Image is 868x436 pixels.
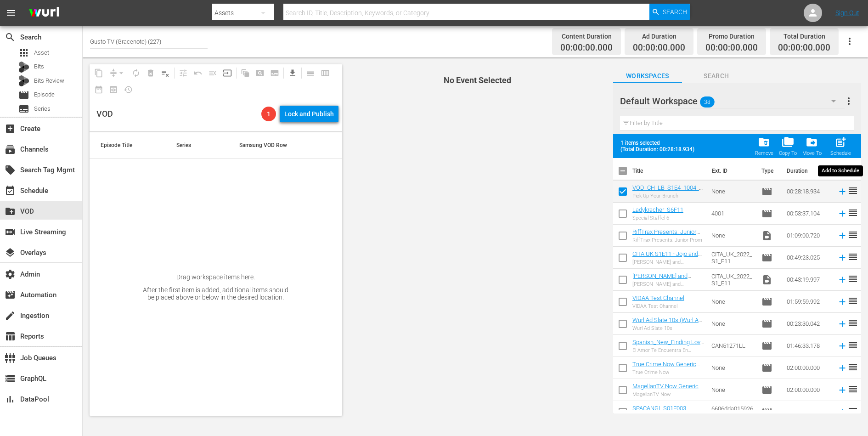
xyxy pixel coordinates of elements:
[34,104,51,113] span: Series
[5,32,16,43] span: Search
[176,273,255,281] div: Drag workspace items here.
[632,294,684,301] a: VIDAA Test Channel
[18,103,29,114] span: Series
[5,123,16,134] span: Create
[837,275,847,285] svg: Add to Schedule
[318,66,333,80] span: Week Calendar View
[632,158,706,184] th: Title
[752,133,776,159] span: Remove Item From Workspace
[783,247,834,269] td: 00:49:23.025
[778,30,830,43] div: Total Duration
[837,407,847,417] svg: Add to Schedule
[663,4,687,20] span: Search
[560,30,613,43] div: Content Duration
[18,90,29,101] span: Episode
[300,64,318,82] span: Day Calendar View
[5,331,16,342] span: Reports
[843,96,854,107] span: more_vert
[632,193,704,199] div: Pick Up Your Brunch
[106,82,121,97] span: View Backup
[708,357,758,379] td: None
[633,43,685,53] span: 00:00:00.000
[783,335,834,357] td: 01:46:33.178
[778,43,830,53] span: 00:00:00.000
[783,357,834,379] td: 02:00:00.000
[5,289,16,300] span: Automation
[761,230,772,241] span: Video
[708,269,758,291] td: CITA_UK_2022_S1_E11
[91,82,106,97] span: Month Calendar View
[761,296,772,307] span: Episode
[18,47,29,58] span: Asset
[755,150,773,156] div: Remove
[781,158,836,184] th: Duration
[837,341,847,351] svg: Add to Schedule
[5,185,16,196] span: Schedule
[847,251,858,262] span: reorder
[632,347,704,353] div: El Amor Te Encuentra En Mountain View
[783,401,834,423] td: 00:30:03.685
[835,9,859,17] a: Sign Out
[632,272,691,286] a: [PERSON_NAME] and [PERSON_NAME]
[708,335,758,357] td: CAN51271LL
[5,164,16,176] span: Search Tag Mgmt
[632,259,704,265] div: [PERSON_NAME] and [PERSON_NAME]
[706,158,756,184] th: Ext. ID
[284,106,334,122] div: Lock and Publish
[847,207,858,218] span: reorder
[708,225,758,247] td: None
[6,7,17,18] span: menu
[783,181,834,203] td: 00:28:18.934
[802,150,822,156] div: Move To
[837,253,847,263] svg: Add to Schedule
[700,92,715,112] span: 38
[129,66,143,80] span: Loop Content
[161,68,170,78] span: playlist_remove_outlined
[220,66,235,80] span: Update Metadata from Key Asset
[632,361,700,374] a: True Crime Now Generic EPG
[779,150,797,156] div: Copy To
[632,250,702,264] a: CITA UK S1E11 - Jojo and Belle
[5,352,16,363] span: Job Queues
[5,373,16,384] span: GraphQL
[782,136,794,148] span: folder_copy
[267,66,282,80] span: Create Series Block
[5,269,16,280] span: Admin
[121,82,135,97] span: Select single day to View History
[830,150,851,156] div: Schedule
[358,76,597,85] h4: No Event Selected
[34,62,44,71] span: Bits
[847,185,858,196] span: reorder
[191,66,205,80] span: Revert to Primary Episode
[837,209,847,219] svg: Add to Schedule
[261,110,276,118] span: 1
[761,274,772,285] span: Video
[682,70,751,82] span: Search
[632,317,702,330] a: Wurl Ad Slate 10s (Wurl Ad Slate 10s (00:30:00))
[783,203,834,225] td: 00:53:37.104
[847,229,858,240] span: reorder
[806,136,818,148] span: drive_file_move
[142,286,289,301] div: After the first item is added, additional items should be placed above or below in the desired lo...
[106,66,129,80] span: Remove Gaps & Overlaps
[847,317,858,328] span: reorder
[280,106,338,122] button: Lock and Publish
[22,2,66,24] img: ans4CAIJ8jUAAAAAAAAAAAAAAAAAAAAAAAAgQb4GAAAAAAAAAAAAAAAAAAAAAAAAJMjXAAAAAAAAAAAAAAAAAAAAAAAAgAT5G...
[708,313,758,335] td: None
[847,273,858,284] span: reorder
[708,203,758,225] td: 4001
[761,385,772,396] span: Episode
[761,340,772,351] span: Episode
[847,340,858,351] span: reorder
[632,303,684,309] div: VIDAA Test Channel
[620,88,845,114] div: Default Workspace
[5,394,16,405] span: DataPool
[783,379,834,401] td: 02:00:00.000
[800,133,824,159] button: Move To
[18,75,29,86] div: Bits Review
[847,406,858,417] span: reorder
[5,247,16,258] span: Overlays
[5,310,16,321] span: Ingestion
[282,64,300,82] span: Download as CSV
[761,186,772,197] span: Episode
